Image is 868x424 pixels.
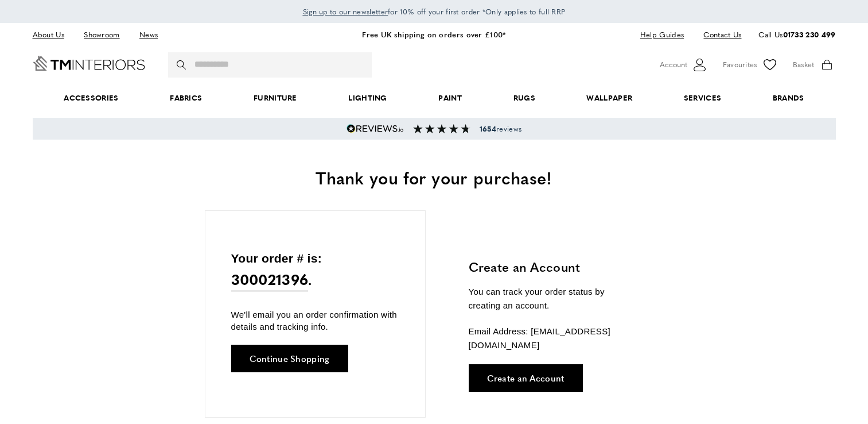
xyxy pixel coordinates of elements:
[131,27,166,43] a: News
[695,27,741,43] a: Contact Us
[228,80,322,115] a: Furniture
[783,29,836,40] a: 01733 230 499
[469,285,638,313] p: You can track your order status by creating an account.
[75,27,128,43] a: Showroom
[231,249,399,292] p: Your order # is: .
[231,268,309,291] span: 300021396
[723,56,779,74] a: Favourites
[303,6,388,17] span: Sign up to our newsletter
[469,364,583,392] a: Create an Account
[480,124,521,133] span: reviews
[413,80,488,115] a: Paint
[487,373,565,382] span: Create an Account
[660,56,709,74] button: Customer Account
[488,80,561,115] a: Rugs
[144,80,228,115] a: Fabrics
[38,80,144,115] span: Accessories
[632,27,692,43] a: Help Guides
[758,29,835,41] p: Call Us
[177,52,188,78] button: Search
[33,56,145,71] a: Go to Home page
[231,309,399,333] p: We'll email you an order confirmation with details and tracking info.
[660,59,687,71] span: Account
[413,124,470,133] img: Reviews section
[316,165,552,190] span: Thank you for your purchase!
[362,29,505,40] a: Free UK shipping on orders over £100*
[469,258,638,276] h3: Create an Account
[469,325,638,352] p: Email Address: [EMAIL_ADDRESS][DOMAIN_NAME]
[303,6,566,17] span: for 10% off your first order *Only applies to full RRP
[33,27,73,43] a: About Us
[323,80,413,115] a: Lighting
[658,80,747,115] a: Services
[250,354,330,363] span: Continue Shopping
[347,124,404,133] img: Reviews.io 5 stars
[561,80,658,115] a: Wallpaper
[723,59,757,71] span: Favourites
[231,345,348,372] a: Continue Shopping
[303,6,388,17] a: Sign up to our newsletter
[480,124,496,134] strong: 1654
[747,80,830,115] a: Brands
